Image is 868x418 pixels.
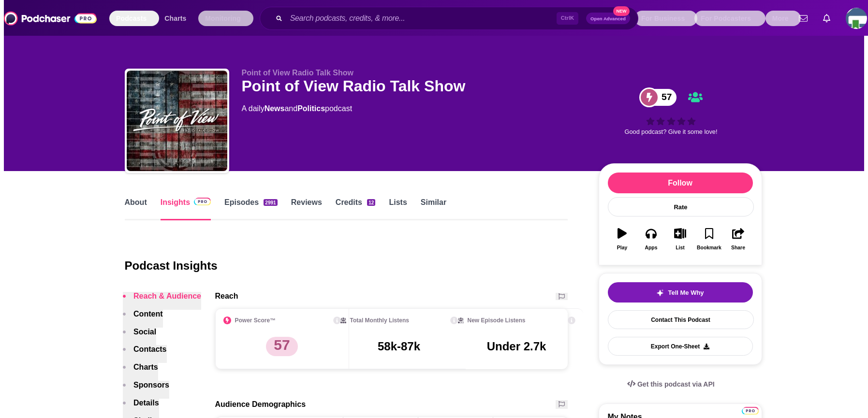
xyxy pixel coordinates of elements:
[123,328,156,346] button: Social
[701,12,751,25] span: For Podcasters
[350,317,409,324] h2: Total Monthly Listens
[590,16,626,21] span: Open Advanced
[846,8,867,29] button: Show profile menu
[161,198,211,220] a: InsightsPodchaser Pro
[378,340,420,353] h3: 58k-87k
[133,381,169,389] p: Sponsors
[421,198,446,220] a: Similar
[265,104,285,113] a: News
[286,11,557,26] input: Search podcasts, credits, & more...
[487,340,546,353] h3: Under 2.7k
[215,400,306,409] h2: Audience Demographics
[619,373,722,396] a: Get this podcast via API
[819,10,834,27] a: Show notifications dropdown
[125,259,218,273] h1: Podcast Insights
[266,337,297,356] p: 57
[586,13,630,24] button: Open AdvancedNew
[116,12,147,25] span: Podcasts
[109,11,159,26] button: open menu
[235,317,276,324] h2: Power Score™
[656,289,664,297] img: tell me why sparkle
[731,245,745,250] div: Share
[389,198,407,220] a: Lists
[242,103,353,115] div: A daily podcast
[639,89,677,106] a: 57
[557,12,578,25] span: Ctrl K
[772,12,789,25] span: More
[608,337,753,356] button: Export One-Sheet
[224,198,278,220] a: Episodes2991
[645,245,658,250] div: Apps
[634,11,697,26] button: open menu
[846,8,867,29] span: Logged in as KCMedia
[697,245,721,250] div: Bookmark
[624,128,717,135] span: Good podcast? Give it some love!
[599,69,744,156] div: 57Good podcast? Give it some love!
[608,222,637,256] button: Play
[468,317,526,324] h2: New Episode Listens
[284,104,297,113] span: and
[158,11,192,26] a: Charts
[742,407,759,415] img: Podchaser Pro
[164,12,186,25] span: Charts
[123,345,166,363] button: Contacts
[4,9,97,28] img: Podchaser - Follow, Share and Rate Podcasts
[608,197,754,216] div: Rate
[123,310,162,328] button: Content
[269,7,631,30] div: Search podcasts, credits, & more...
[637,222,666,256] button: Apps
[742,408,759,416] a: Pro website
[123,292,201,310] button: Reach & Audience
[724,222,753,256] button: Share
[695,222,724,256] button: Bookmark
[608,282,753,303] button: tell me why sparkleTell Me Why
[194,198,211,205] img: Podchaser Pro
[264,199,278,206] div: 2991
[608,310,754,329] a: Contact This Podcast
[336,198,376,220] a: Credits12
[668,289,704,296] span: Tell Me Why
[367,199,376,206] div: 12
[198,11,253,26] button: open menu
[846,8,867,29] img: User Profile
[133,310,162,318] p: Content
[123,363,158,381] button: Charts
[133,399,159,407] p: Details
[765,11,801,26] button: open menu
[652,89,677,106] span: 57
[676,245,684,250] div: List
[127,71,227,173] a: Point of View Radio Talk Show
[205,12,241,25] span: Monitoring
[641,12,685,25] span: For Business
[694,11,765,26] button: open menu
[123,381,169,399] button: Sponsors
[613,6,630,16] span: New
[297,104,325,113] a: Politics
[133,345,166,354] p: Contacts
[637,380,715,388] span: Get this podcast via API
[215,292,238,301] h2: Reach
[666,222,695,256] button: List
[291,198,322,220] a: Reviews
[795,10,811,27] a: Show notifications dropdown
[242,69,353,77] span: Point of View Radio Talk Show
[617,245,627,250] div: Play
[133,363,158,372] p: Charts
[123,399,159,417] button: Details
[608,173,753,193] button: Follow
[127,71,227,171] img: Point of View Radio Talk Show
[133,328,156,336] p: Social
[125,198,147,220] a: About
[133,292,201,301] p: Reach & Audience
